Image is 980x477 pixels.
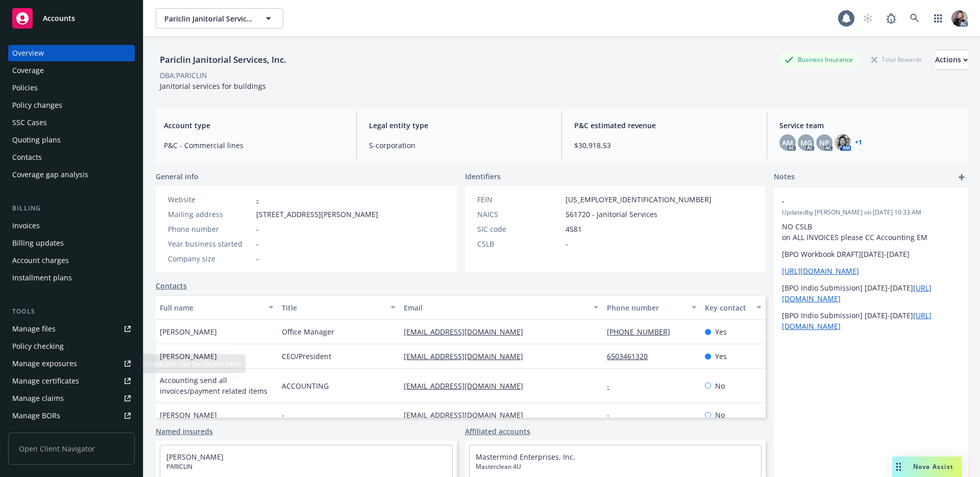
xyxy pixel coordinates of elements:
img: photo [951,10,968,27]
a: Report a Bug [881,8,901,29]
div: Title [282,302,384,313]
div: Contacts [12,149,42,165]
div: Phone number [168,224,252,234]
a: - [256,195,259,204]
a: SSC Cases [8,114,135,131]
div: Manage certificates [12,373,79,389]
p: [BPO Workbook DRAFT][DATE]-[DATE] [782,249,960,259]
span: NP [819,137,829,148]
span: $30,918.53 [574,140,754,151]
div: Policies [12,80,38,96]
div: Total Rewards [866,53,927,66]
div: Pariclin Janitorial Services, Inc. [156,53,290,66]
span: 561720 - Janitorial Services [566,209,657,220]
div: Account charges [12,252,69,269]
div: Installment plans [12,270,72,286]
a: Switch app [928,8,948,29]
a: - [607,381,618,391]
span: Office Manager [282,326,334,337]
div: Invoices [12,218,40,234]
a: Affiliated accounts [465,426,530,437]
button: Title [278,295,400,320]
div: Quoting plans [12,132,61,148]
span: P&C - Commercial lines [164,140,344,151]
div: Manage claims [12,390,64,407]
span: No [715,410,725,420]
span: - [282,410,284,420]
div: Coverage gap analysis [12,166,88,183]
div: Billing updates [12,235,64,251]
div: Company size [168,253,252,264]
a: - [607,410,618,420]
span: [PERSON_NAME] [160,351,217,362]
div: Manage exposures [12,355,77,372]
div: -Updatedby [PERSON_NAME] on [DATE] 10:33 AMNO CSLB on ALL INVOICES please CC Accounting EM[BPO Wo... [774,187,968,340]
div: Key contact [705,302,750,313]
span: S-corporation [369,140,549,151]
span: Janitorial services for buildings [160,81,266,91]
a: Billing updates [8,235,135,251]
img: photo [835,134,851,151]
div: DBA: PARICLIN [160,70,207,81]
span: [STREET_ADDRESS][PERSON_NAME] [256,209,378,220]
div: Mailing address [168,209,252,220]
span: [US_EMPLOYER_IDENTIFICATION_NUMBER] [566,194,712,205]
a: Installment plans [8,270,135,286]
p: [BPO Indio Submission] [DATE]-[DATE] [782,282,960,304]
a: Contacts [156,280,187,291]
span: Legal entity type [369,120,549,131]
a: Policy changes [8,97,135,113]
div: Email [404,302,587,313]
div: Full name [160,302,262,313]
span: - [256,224,259,234]
span: MG [800,137,812,148]
div: Phone number [607,302,685,313]
span: PARICLIN [166,462,446,471]
button: Full name [156,295,278,320]
div: Website [168,194,252,205]
a: Invoices [8,218,135,234]
span: 4581 [566,224,582,234]
button: Pariclin Janitorial Services, Inc. [156,8,283,29]
span: Yes [715,351,727,362]
a: Account charges [8,252,135,269]
button: Actions [935,50,968,70]
a: [PHONE_NUMBER] [607,327,678,337]
div: Policy changes [12,97,62,113]
a: 6503461320 [607,351,656,361]
button: Nova Assist [892,457,962,477]
p: NO CSLB on ALL INVOICES please CC Accounting EM [782,221,960,243]
div: Business Insurance [779,53,858,66]
a: add [955,171,968,183]
span: Updated by [PERSON_NAME] on [DATE] 10:33 AM [782,208,960,217]
div: FEIN [477,194,561,205]
a: Manage exposures [8,355,135,372]
a: Manage claims [8,390,135,407]
span: General info [156,171,199,182]
span: - [256,253,259,264]
div: Drag to move [892,457,905,477]
span: Open Client Navigator [8,433,135,465]
div: Actions [935,50,968,69]
div: Manage BORs [12,408,60,424]
div: SIC code [477,224,561,234]
span: Service team [779,120,960,131]
span: Identifiers [465,171,501,182]
div: NAICS [477,209,561,220]
div: Overview [12,45,44,61]
a: Coverage [8,62,135,79]
button: Email [400,295,603,320]
a: [EMAIL_ADDRESS][DOMAIN_NAME] [404,327,531,337]
a: +1 [855,139,862,146]
button: Key contact [701,295,766,320]
a: Policy checking [8,338,135,354]
span: Nova Assist [913,462,953,471]
span: - [782,196,933,206]
span: [PERSON_NAME] [160,326,217,337]
a: [EMAIL_ADDRESS][DOMAIN_NAME] [404,410,531,420]
span: - [256,238,259,249]
span: Accounts [43,14,75,22]
a: Coverage gap analysis [8,166,135,183]
span: Masterclean 4U [476,462,755,471]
